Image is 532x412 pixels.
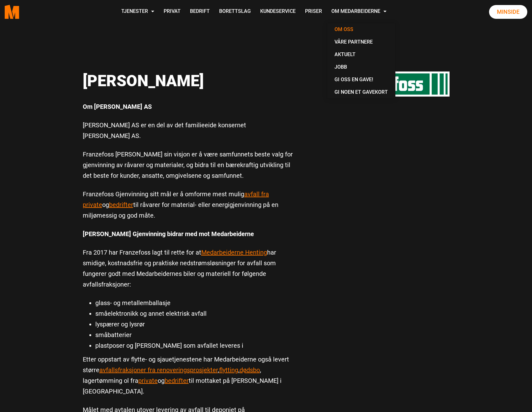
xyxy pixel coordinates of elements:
p: Franzefoss [PERSON_NAME] sin visjon er å være samfunnets beste valg for gjenvinning av råvarer og... [83,149,293,181]
a: bedrifter [165,377,189,384]
a: Om oss [329,23,393,36]
p: Fra 2017 har Franzefoss lagt til rette for at har smidige, kostnadsfrie og praktiske nedstrømsløs... [83,247,293,290]
a: Kundeservice [255,1,300,23]
a: bedrifter [109,201,133,209]
a: dødsbo [240,366,260,374]
b: Om [PERSON_NAME] AS [83,103,152,110]
a: Medarbeiderne Henting [201,249,267,256]
p: [PERSON_NAME] AS er en del av det familieeide konsernet [PERSON_NAME] AS. [83,120,293,141]
p: Etter oppstart av flytte- og sjauetjenestene har Medarbeiderne også levert større , , , lagertømm... [83,354,293,397]
a: Våre partnere [329,36,393,48]
a: Borettslag [214,1,255,23]
li: småbatterier [95,330,293,340]
a: Tjenester [117,1,159,23]
a: Gi oss en gave! [329,73,393,86]
a: avfall fra private [83,190,269,209]
a: Priser [300,1,327,23]
a: avfallsfraksjoner fra renoveringsprosjekter [99,366,218,374]
a: Jobb [329,61,393,73]
li: småelektronikk og annet elektrisk avfall [95,308,293,319]
b: [PERSON_NAME] Gjenvinning bidrar med mot Medarbeiderne [83,230,254,238]
li: plastposer og [PERSON_NAME] som avfallet leveres i [95,340,293,351]
a: Om Medarbeiderne [327,1,391,23]
p: Franzefoss Gjenvinning sitt mål er å omforme mest mulig og til råvarer for material- eller energi... [83,189,293,221]
li: lyspærer og lysrør [95,319,293,330]
a: Bedrift [185,1,214,23]
a: private [138,377,158,384]
p: [PERSON_NAME] [83,71,293,90]
a: Gi noen et gavekort [329,86,393,98]
a: Aktuelt [329,48,393,61]
li: glass- og metallemballasje [95,298,293,308]
a: flytting [219,366,238,374]
a: Privat [159,1,185,23]
a: Minside [489,5,527,19]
